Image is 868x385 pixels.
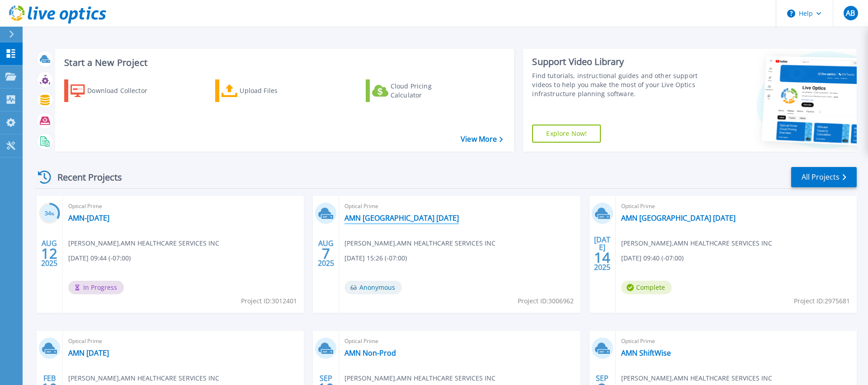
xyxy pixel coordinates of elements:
[68,213,109,223] a: AMN-[DATE]
[621,281,672,294] span: Complete
[594,254,610,261] span: 14
[518,296,574,306] span: Project ID: 3006962
[344,201,575,211] span: Optical Prime
[621,213,736,223] a: AMN [GEOGRAPHIC_DATA] [DATE]
[68,336,298,346] span: Optical Prime
[64,58,503,68] h3: Start a New Project
[791,167,857,187] a: All Projects
[87,82,160,100] div: Download Collector
[391,82,463,100] div: Cloud Pricing Calculator
[344,281,402,294] span: Anonymous
[366,79,467,102] a: Cloud Pricing Calculator
[532,56,702,68] div: Support Video Library
[241,296,297,306] span: Project ID: 3012401
[68,238,219,248] span: [PERSON_NAME] , AMN HEALTHCARE SERVICES INC
[344,336,575,346] span: Optical Prime
[35,166,134,188] div: Recent Projects
[344,373,495,383] span: [PERSON_NAME] , AMN HEALTHCARE SERVICES INC
[39,209,60,219] h3: 34
[68,253,131,263] span: [DATE] 09:44 (-07:00)
[344,348,396,357] a: AMN Non-Prod
[621,253,684,263] span: [DATE] 09:40 (-07:00)
[68,281,124,294] span: In Progress
[846,9,855,17] span: AB
[794,296,850,306] span: Project ID: 2975681
[621,373,772,383] span: [PERSON_NAME] , AMN HEALTHCARE SERVICES INC
[240,82,312,100] div: Upload Files
[344,253,407,263] span: [DATE] 15:26 (-07:00)
[68,348,109,357] a: AMN [DATE]
[621,201,851,211] span: Optical Prime
[215,79,316,102] a: Upload Files
[51,211,54,216] span: %
[64,79,165,102] a: Download Collector
[621,348,671,357] a: AMN ShiftWise
[532,125,601,143] a: Explore Now!
[344,238,495,248] span: [PERSON_NAME] , AMN HEALTHCARE SERVICES INC
[322,250,330,257] span: 7
[594,237,611,270] div: [DATE] 2025
[621,336,851,346] span: Optical Prime
[41,250,57,257] span: 12
[621,238,772,248] span: [PERSON_NAME] , AMN HEALTHCARE SERVICES INC
[317,237,335,270] div: AUG 2025
[68,201,298,211] span: Optical Prime
[461,135,503,144] a: View More
[41,237,58,270] div: AUG 2025
[344,213,459,223] a: AMN [GEOGRAPHIC_DATA] [DATE]
[68,373,219,383] span: [PERSON_NAME] , AMN HEALTHCARE SERVICES INC
[532,71,702,98] div: Find tutorials, instructional guides and other support videos to help you make the most of your L...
